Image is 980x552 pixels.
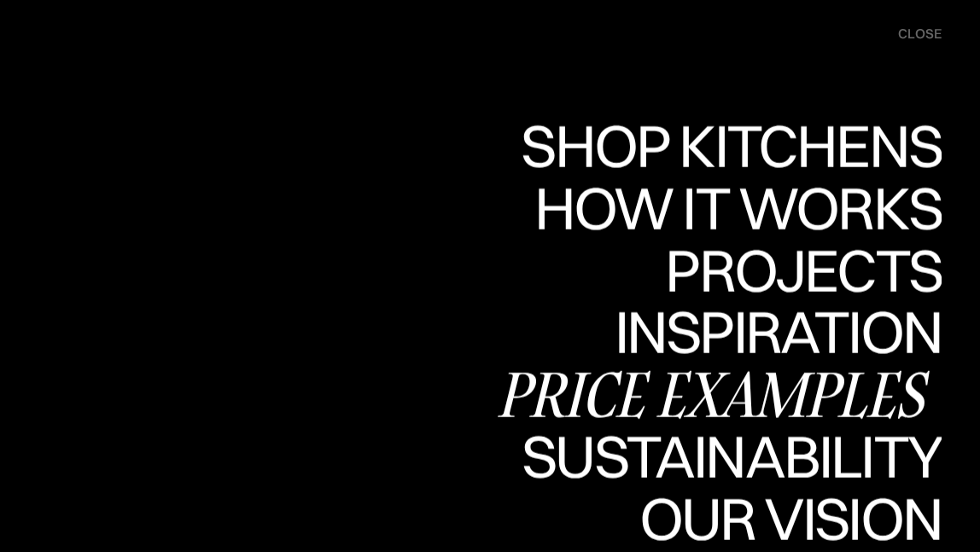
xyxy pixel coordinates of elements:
div: Projects [665,299,942,359]
div: close [898,25,942,44]
a: Our visionOur vision [625,488,942,550]
a: ProjectsProjects [665,240,942,302]
a: How it worksHow it works [530,177,942,240]
div: Inspiration [591,302,942,362]
div: menu [881,17,942,51]
div: Inspiration [591,362,942,421]
div: Our vision [625,488,942,548]
div: Sustainability [507,486,942,546]
a: InspirationInspiration [591,302,942,364]
div: How it works [530,237,942,297]
div: How it works [530,177,942,237]
div: Price examples [494,364,942,424]
div: Sustainability [507,427,942,486]
a: Price examples [494,364,942,427]
div: Shop Kitchens [512,116,942,176]
div: Shop Kitchens [512,176,942,235]
div: Projects [665,240,942,299]
a: Shop KitchensShop Kitchens [512,116,942,178]
a: SustainabilitySustainability [507,427,942,489]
